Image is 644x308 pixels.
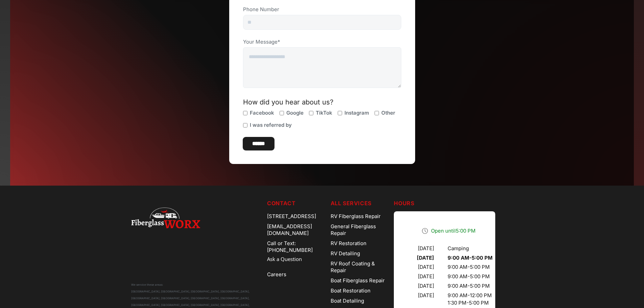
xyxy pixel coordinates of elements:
span: Open until [431,228,476,234]
div: [DATE] [405,273,434,280]
div: [EMAIL_ADDRESS][DOMAIN_NAME] [267,221,325,238]
a: Boat Restoration [331,286,389,296]
div: 9:00 AM - 5:00 PM [448,283,493,289]
div: [STREET_ADDRESS] [267,211,325,221]
span: I was referred by [250,122,292,128]
time: 5:00 PM [456,228,476,234]
div: Camping [448,245,493,252]
label: Phone Number [243,6,401,13]
input: Other [375,111,379,115]
div: [DATE] [405,283,434,289]
div: [DATE] [405,264,434,270]
div: 9:00 AM - 5:00 PM [448,264,493,270]
h5: Hours [394,199,513,207]
div: How did you hear about us? [243,99,401,105]
span: Instagram [344,110,369,116]
input: I was referred by [243,123,247,127]
a: General Fiberglass Repair [331,221,389,238]
label: Your Message* [243,39,401,45]
span: Facebook [250,110,274,116]
div: 9:00 AM - 5:00 PM [448,255,493,261]
input: Google [280,111,284,115]
input: Instagram [338,111,342,115]
h5: Contact [267,199,325,207]
div: [DATE] [405,292,434,306]
div: 9:00 AM - 12:00 PM [448,292,493,299]
h5: ALL SERVICES [331,199,389,207]
div: [DATE] [405,245,434,252]
input: TikTok [309,111,313,115]
span: Google [286,110,304,116]
div: 9:00 AM - 5:00 PM [448,273,493,280]
span: Other [381,110,395,116]
a: Ask a Question [267,255,325,263]
a: Boat Fiberglass Repair [331,276,389,286]
div: 1:30 PM - 5:00 PM [448,300,493,306]
a: Call or Text: [PHONE_NUMBER] [267,238,325,255]
a: RV Roof Coating & Repair [331,259,389,276]
a: RV Fiberglass Repair [331,211,389,221]
a: RV Detailing [331,248,389,259]
a: Boat Detailing [331,296,389,306]
input: Facebook [243,111,247,115]
span: TikTok [316,110,332,116]
div: [DATE] [405,255,434,261]
a: RV Restoration [331,238,389,248]
a: Careers [267,269,325,280]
